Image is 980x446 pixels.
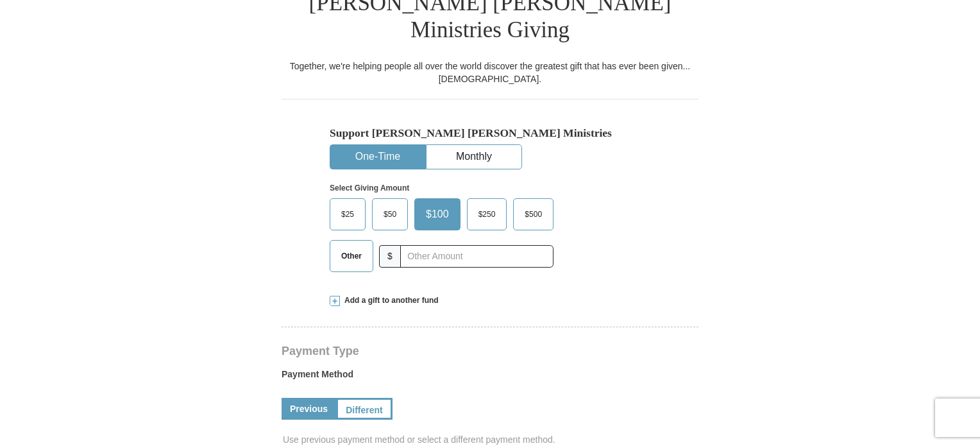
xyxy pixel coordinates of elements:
a: Previous [282,398,336,420]
a: Different [336,398,393,420]
label: Payment Method [282,368,698,387]
span: $50 [377,205,403,224]
h4: Payment Type [282,346,698,356]
strong: Select Giving Amount [330,184,409,193]
span: Add a gift to another fund [340,295,439,306]
span: $250 [472,205,502,224]
span: $500 [518,205,548,224]
input: Other Amount [400,245,553,268]
span: $100 [419,205,455,224]
span: $25 [335,205,360,224]
span: Use previous payment method or select a different payment method. [283,433,700,446]
h5: Support [PERSON_NAME] [PERSON_NAME] Ministries [330,126,650,140]
span: Other [335,246,368,266]
span: $ [379,245,401,268]
button: One-Time [330,145,425,169]
div: Together, we're helping people all over the world discover the greatest gift that has ever been g... [282,60,698,85]
button: Monthly [427,145,521,169]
